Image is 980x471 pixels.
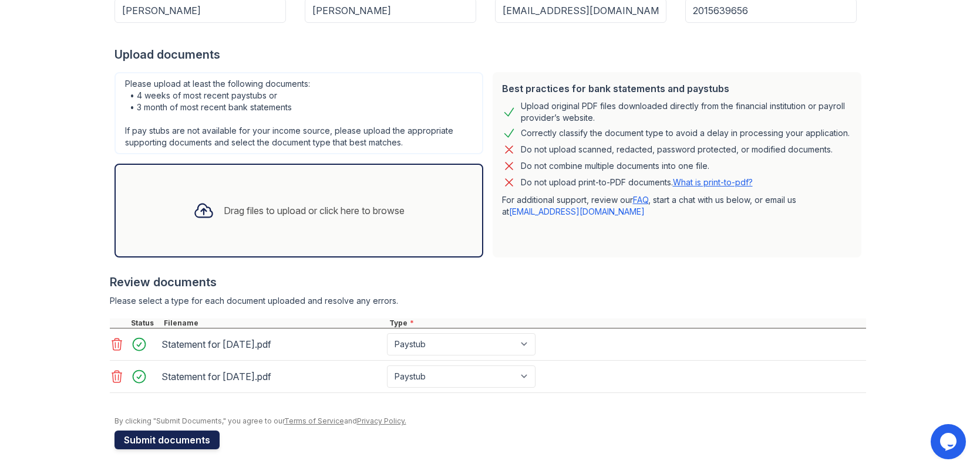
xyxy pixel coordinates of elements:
[114,72,483,154] div: Please upload at least the following documents: • 4 weeks of most recent paystubs or • 3 month of...
[633,195,648,205] a: FAQ
[114,46,866,63] div: Upload documents
[931,424,968,459] iframe: chat widget
[502,194,852,218] p: For additional support, review our , start a chat with us below, or email us at
[521,126,850,140] div: Correctly classify the document type to avoid a delay in processing your application.
[521,177,753,188] p: Do not upload print-to-PDF documents.
[521,143,833,157] div: Do not upload scanned, redacted, password protected, or modified documents.
[161,367,382,386] div: Statement for [DATE].pdf
[161,335,382,354] div: Statement for [DATE].pdf
[521,100,852,124] div: Upload original PDF files downloaded directly from the financial institution or payroll provider’...
[110,274,866,290] div: Review documents
[110,295,866,307] div: Please select a type for each document uploaded and resolve any errors.
[357,416,406,425] a: Privacy Policy.
[114,431,220,449] button: Submit documents
[502,82,852,96] div: Best practices for bank statements and paystubs
[521,159,709,173] div: Do not combine multiple documents into one file.
[509,206,645,216] a: [EMAIL_ADDRESS][DOMAIN_NAME]
[224,204,405,218] div: Drag files to upload or click here to browse
[284,416,344,425] a: Terms of Service
[129,318,161,328] div: Status
[387,318,866,328] div: Type
[114,416,866,426] div: By clicking "Submit Documents," you agree to our and
[673,177,753,187] a: What is print-to-pdf?
[161,318,387,328] div: Filename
